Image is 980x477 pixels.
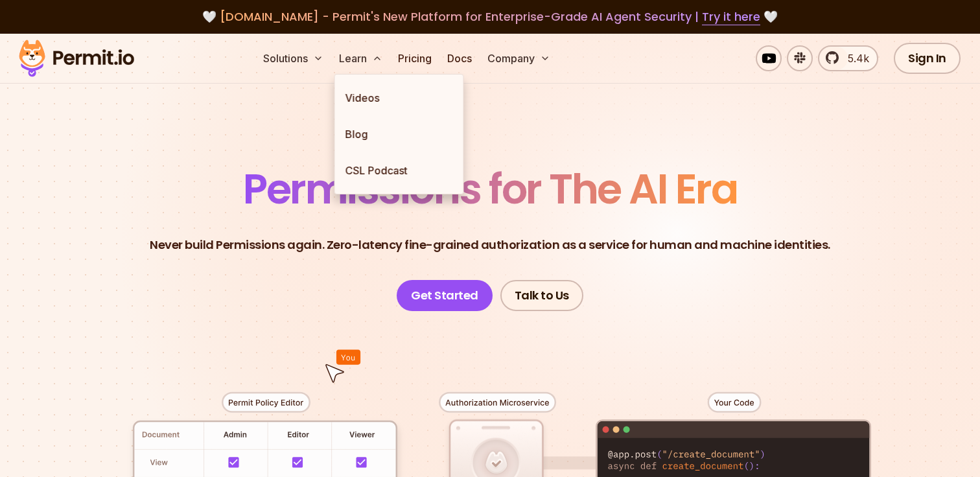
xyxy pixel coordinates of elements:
button: Solutions [258,45,329,71]
span: [DOMAIN_NAME] - Permit's New Platform for Enterprise-Grade AI Agent Security | [220,8,760,25]
a: Get Started [397,280,493,311]
a: Videos [335,80,463,116]
button: Learn [334,45,388,71]
a: 5.4k [818,45,878,71]
span: 5.4k [840,51,869,66]
a: Blog [335,116,463,152]
p: Never build Permissions again. Zero-latency fine-grained authorization as a service for human and... [150,236,830,254]
div: 🤍 🤍 [31,8,949,26]
span: Permissions for The AI Era [243,160,737,218]
a: Docs [442,45,477,71]
a: CSL Podcast [335,152,463,189]
a: Pricing [393,45,437,71]
a: Sign In [894,43,961,74]
a: Talk to Us [500,280,583,311]
button: Company [482,45,555,71]
a: Try it here [702,8,760,25]
img: Permit logo [13,36,140,80]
